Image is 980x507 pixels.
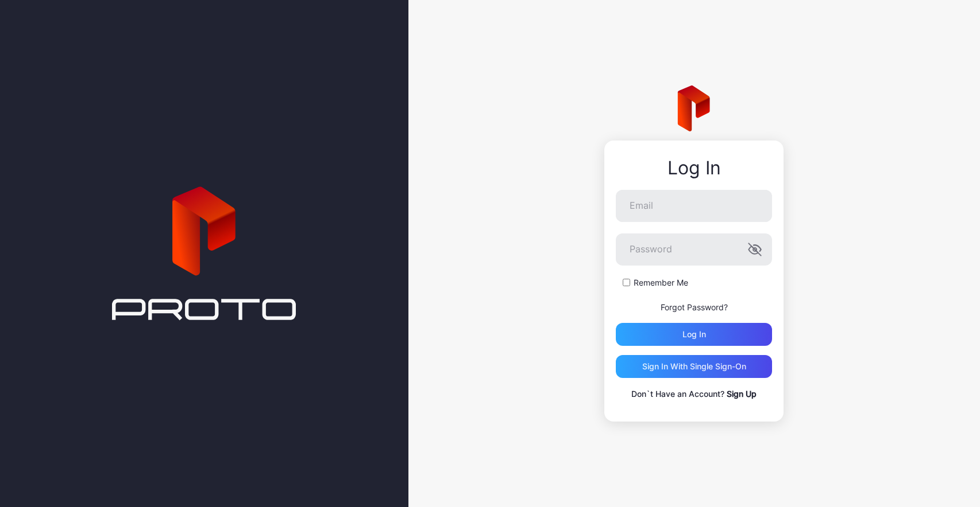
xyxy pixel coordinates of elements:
div: Log In [616,158,772,178]
input: Password [616,233,772,266]
label: Remember Me [634,277,688,288]
div: Log in [682,330,706,339]
button: Password [748,243,762,256]
p: Don`t Have an Account? [616,387,772,401]
input: Email [616,190,772,222]
button: Log in [616,323,772,346]
a: Sign Up [727,389,757,399]
a: Forgot Password? [661,302,728,312]
button: Sign in With Single Sign-On [616,355,772,378]
div: Sign in With Single Sign-On [642,362,746,371]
